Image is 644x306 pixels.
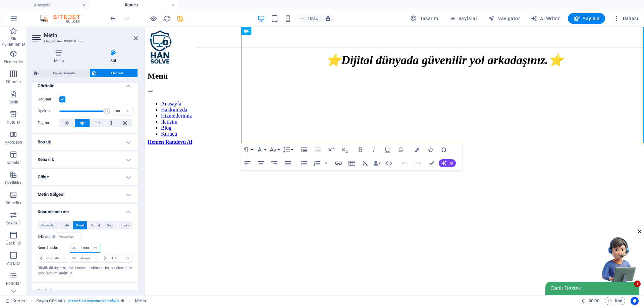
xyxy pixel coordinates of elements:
[424,143,437,157] button: Icons
[354,143,367,157] button: Bold (Ctrl+B)
[163,15,171,23] i: Sayfayı yeniden yükleyin
[8,99,18,105] p: İçerik
[439,159,456,167] button: AI
[73,221,87,229] button: Göreli
[610,13,641,24] button: Dahası
[89,50,138,64] h4: Stil
[308,14,318,23] h6: 100%
[109,15,117,23] i: Geri al: Konumlandırmayı değiştir (Ctrl+Z)
[99,69,136,77] span: Element
[408,13,441,24] button: Tasarım
[32,134,138,150] h4: Boşluk
[104,221,117,229] button: Sabit
[38,119,59,127] label: Taşma
[485,13,523,24] button: Navigatör
[589,297,599,305] span: 00 00
[268,143,281,157] button: Font Size
[325,15,331,21] i: Yeniden boyutlandırmada yakınlaştırma düzeyini seçilen cihaza uyacak şekilde otomatik olarak ayarla.
[121,299,124,303] i: Bu element, özelleştirilebilir bir ön ayar
[528,13,562,24] button: AI Writer
[268,157,281,170] button: Align Right
[176,14,184,23] button: save
[368,143,380,157] button: Italic (Ctrl+I)
[359,157,372,170] button: Clear Formatting
[6,79,21,85] p: Sütunlar
[67,297,119,305] span: . preset-float-container-v3-default
[241,143,254,157] button: Paragraph Format
[488,15,520,22] span: Navigatör
[6,160,21,165] p: Tablolar
[631,297,639,305] button: Usercentrics
[109,254,132,262] input: otomatik
[91,221,101,229] span: Mutlak
[32,78,138,90] h4: Görünür
[582,297,599,305] h6: Oturum süresi
[255,157,267,170] button: Align Center
[6,281,21,286] p: Formlar
[411,143,423,157] button: Colors
[613,15,638,22] span: Dahası
[311,157,323,170] button: Ordered List
[298,14,321,23] button: 100%
[437,143,450,157] button: Special Characters
[323,157,329,170] button: Ordered List
[325,143,337,157] button: Superscript
[163,14,171,23] button: reload
[135,297,146,305] span: Seçmek için tıkla. Düzenlemek için çift tıkla
[381,143,394,157] button: Underline (Ctrl+U)
[32,69,90,77] button: Kayan Görüntü
[32,151,138,168] h4: Kenarlık
[449,161,453,165] span: AI
[446,13,480,24] button: Sayfalar
[5,180,21,185] p: Özellikler
[6,241,21,246] p: Üst bilgi
[338,143,351,157] button: Subscript
[41,221,55,229] span: Varsayılan
[345,157,358,170] button: Insert Table
[425,157,438,170] button: Confirm (Ctrl+⏎)
[32,283,138,299] h4: Dönüştür
[107,221,114,229] span: Sabit
[117,221,132,229] button: Sticky
[32,50,89,64] h4: Metin
[298,143,311,157] button: Increase Indent
[5,140,22,145] p: Akordeon
[38,235,57,238] label: Z-Dizini
[5,200,21,206] p: Görseller
[181,27,418,40] strong: ⭐Dijital dünyada güvenilir yol arkadaşınız.⭐
[311,143,324,157] button: Decrease Indent
[38,265,132,276] p: Düşük düzeyli mutlak konumlu elementler, bu elemente göre konumlandırılır.
[76,221,84,229] span: Göreli
[382,157,395,170] button: HTML
[7,261,20,266] p: Alt Bigi
[88,221,104,229] button: Mutlak
[241,157,254,170] button: Align Left
[412,157,425,170] button: Redo (Ctrl+Shift+Z)
[36,297,65,305] span: Seçmek için tıkla. Düzenlemek için çift tıkla
[410,15,438,22] span: Tasarım
[7,120,20,125] p: Kutular
[255,143,267,157] button: Font Family
[5,297,26,305] a: Seçimi iptal etmek için tıkla. Sayfaları açmak için çift tıkla
[61,221,69,229] span: Statik
[78,244,100,252] input: otomatik
[39,14,89,23] img: Editor Logo
[41,69,88,77] span: Kayan Görüntü
[449,202,499,258] iframe: chat widget
[44,32,138,38] h2: Metin
[408,13,441,24] div: Tasarım (Ctrl+Alt+Y)
[281,143,294,157] button: Line Height
[281,157,294,170] button: Align Justify
[38,95,59,103] label: Görünür
[5,220,21,226] p: Kaydırıcı
[32,169,138,185] h4: Gölge
[109,14,117,23] button: undo
[394,143,407,157] button: Strikethrough
[120,221,129,229] span: Sticky
[32,204,138,216] h4: Konumlandırma
[398,157,411,170] button: Undo (Ctrl+Z)
[605,297,625,305] button: Kod
[32,186,138,203] h4: Metin Gölgesi
[608,297,622,305] span: Kod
